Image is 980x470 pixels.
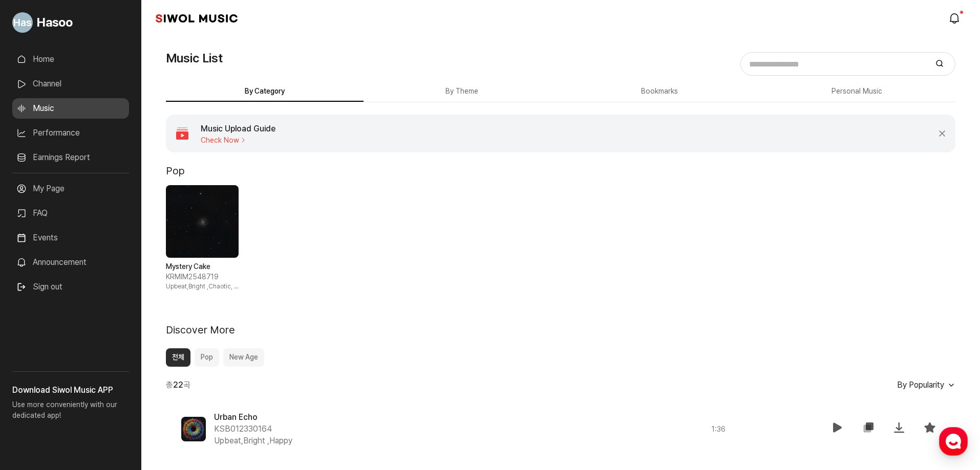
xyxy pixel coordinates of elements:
[166,165,185,177] h2: Pop
[12,396,129,429] p: Use more conveniently with our dedicated app!
[214,435,292,447] span: Upbeat,Bright , Happy
[26,340,44,348] span: Home
[3,324,68,350] a: Home
[12,228,129,248] a: Events
[195,348,219,367] button: Pop
[12,8,129,37] a: Go to My Profile
[364,82,561,102] button: By Theme
[758,82,956,102] button: Personal Music
[12,384,129,396] h3: Download Siwol Music APP
[37,13,73,32] span: Hasoo
[166,115,929,152] a: Music Upload Guide Check Now
[166,324,235,336] h2: Discover More
[937,128,947,139] button: Close Banner
[12,98,129,119] a: Music
[166,348,190,367] button: 전체
[12,49,129,70] a: Home
[214,412,258,422] span: Urban Echo
[223,348,264,367] button: New Age
[889,381,955,389] button: By Popularity
[214,423,272,435] span: KSB012330164
[166,379,190,391] span: 총 곡
[897,380,944,390] span: By Popularity
[12,123,129,143] a: Performance
[12,178,129,199] a: My Page
[12,277,67,297] button: Sign out
[12,147,129,168] a: Earnings Report
[945,8,966,29] a: modal.notifications
[12,203,129,223] a: FAQ
[166,185,239,291] div: 1 / 1
[12,74,129,94] a: Channel
[744,57,927,72] input: Search for music
[132,324,197,350] a: Settings
[85,340,115,348] span: Messages
[166,82,364,102] button: By Category
[166,49,223,68] h1: Music List
[174,125,190,142] img: 아이콘
[201,136,275,144] span: Check Now
[201,123,275,135] h4: Music Upload Guide
[166,282,239,291] span: Upbeat,Bright , Chaotic, Excited
[152,340,177,348] span: Settings
[561,82,758,102] button: Bookmarks
[12,252,129,273] a: Announcement
[166,272,239,282] span: KRMIM2548719
[166,262,239,272] strong: Mystery Cake
[173,380,183,390] b: 22
[68,324,132,350] a: Messages
[712,424,726,435] span: 1 : 36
